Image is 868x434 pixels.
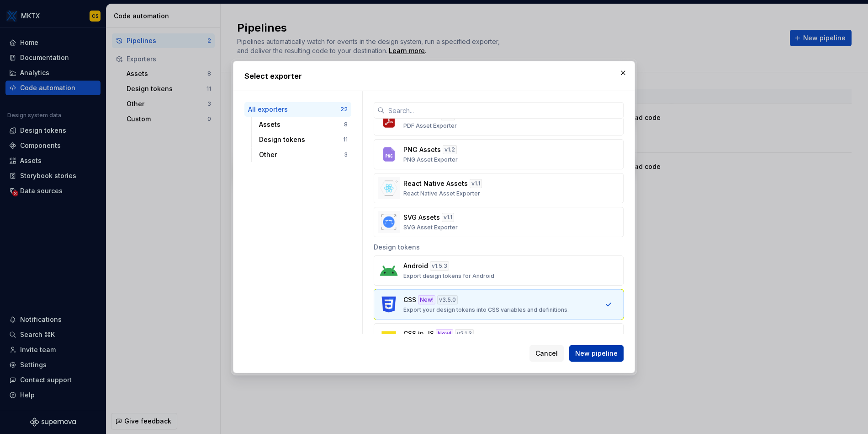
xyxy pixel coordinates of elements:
[343,136,348,143] div: 11
[403,145,441,154] p: PNG Assets
[259,150,344,159] div: Other
[442,213,454,222] div: v 1.1
[403,122,457,130] p: PDF Asset Exporter
[403,306,569,314] p: Export your design tokens into CSS variables and definitions.
[385,102,624,119] input: Search...
[569,345,624,362] button: New pipeline
[255,117,351,132] button: Assets8
[443,145,457,154] div: v 1.2
[403,261,428,271] p: Android
[529,345,564,362] button: Cancel
[374,255,624,286] button: Androidv1.5.3Export design tokens for Android
[418,295,435,304] div: New!
[403,295,416,304] p: CSS
[374,139,624,169] button: PNG Assetsv1.2PNG Asset Exporter
[374,323,624,353] button: CSS in JSNew!v2.1.3Export your design tokens to CSS in JS variables and definitions.
[255,132,351,147] button: Design tokens11
[259,120,344,129] div: Assets
[436,329,453,338] div: New!
[403,272,494,280] p: Export design tokens for Android
[340,106,348,113] div: 22
[244,102,351,117] button: All exporters22
[403,224,458,231] p: SVG Asset Exporter
[344,151,348,158] div: 3
[575,349,618,358] span: New pipeline
[255,147,351,162] button: Other3
[403,156,458,163] p: PNG Asset Exporter
[248,105,340,114] div: All exporters
[259,135,343,144] div: Design tokens
[403,329,434,338] p: CSS in JS
[374,237,624,255] div: Design tokens
[403,213,440,222] p: SVG Assets
[430,261,449,271] div: v 1.5.3
[344,121,348,128] div: 8
[455,329,474,338] div: v 2.1.3
[437,295,458,304] div: v 3.5.0
[374,289,624,320] button: CSSNew!v3.5.0Export your design tokens into CSS variables and definitions.
[244,71,624,81] h2: Select exporter
[403,190,480,197] p: React Native Asset Exporter
[470,179,482,188] div: v 1.1
[374,173,624,203] button: React Native Assetsv1.1React Native Asset Exporter
[535,349,558,358] span: Cancel
[374,105,624,136] button: PDF Assetsv1.2PDF Asset Exporter
[403,179,468,188] p: React Native Assets
[374,207,624,237] button: SVG Assetsv1.1SVG Asset Exporter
